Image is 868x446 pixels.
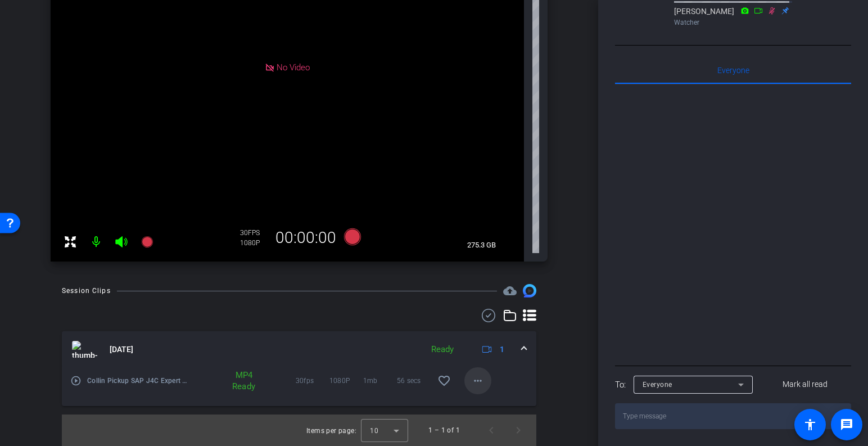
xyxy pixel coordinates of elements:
mat-expansion-panel-header: thumb-nail[DATE]Ready1 [62,331,536,367]
div: 1080P [240,238,268,247]
button: Mark all read [759,375,852,395]
mat-icon: play_circle_outline [70,375,82,386]
img: Session clips [523,284,536,298]
span: Everyone [643,381,672,389]
div: Ready [426,343,459,356]
span: 1mb [363,375,397,386]
mat-icon: message [840,418,853,431]
span: [DATE] [110,344,133,355]
div: thumb-nail[DATE]Ready1 [62,367,536,406]
mat-icon: more_horiz [471,374,485,388]
div: [PERSON_NAME] [674,6,792,28]
span: Collin Pickup SAP J4C Expert Series-[PERSON_NAME]-2025-09-30-16-19-12-437-0 [87,375,189,386]
div: MP4 Ready [227,370,259,392]
div: Items per page: [306,425,356,436]
span: Everyone [717,66,749,74]
div: 30 [240,228,268,237]
mat-icon: accessibility [803,418,817,431]
div: To: [615,379,626,391]
button: Next page [505,417,532,444]
mat-icon: cloud_upload [503,284,517,298]
img: thumb-nail [72,341,97,358]
div: 00:00:00 [268,228,343,247]
span: 1080P [329,375,363,386]
div: Watcher [674,17,792,28]
span: 1 [500,344,504,355]
div: 1 – 1 of 1 [428,425,460,436]
span: FPS [248,229,260,237]
span: No Video [277,62,310,73]
div: Session Clips [62,285,111,296]
button: Previous page [478,417,505,444]
span: 56 secs [397,375,431,386]
span: Mark all read [783,379,828,390]
span: Destinations for your clips [503,284,517,298]
span: 30fps [296,375,329,386]
mat-icon: favorite_border [437,374,451,388]
span: 275.3 GB [463,238,500,252]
